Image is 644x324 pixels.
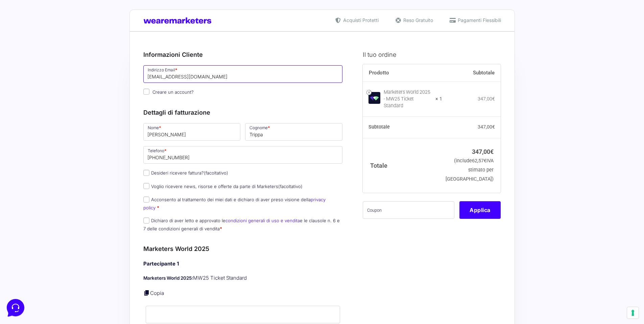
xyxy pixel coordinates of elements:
[5,298,26,318] iframe: Customerly Messenger Launcher
[58,227,77,233] p: Messaggi
[11,27,57,32] span: Le tue conversazioni
[44,61,100,66] span: Inizia una conversazione
[143,290,150,296] a: Copia i dettagli dell'acquirente
[143,89,149,95] input: Creare un account?
[435,96,442,102] strong: × 1
[278,184,303,189] span: (facoltativo)
[478,124,495,130] bdi: 347,00
[5,217,47,233] button: Home
[492,96,495,101] span: €
[143,146,343,164] input: Telefono *
[11,84,53,89] span: Trova una risposta
[72,84,124,89] a: Apri Centro Assistenza
[143,218,340,231] label: Dichiaro di aver letto e approvato le e le clausole n. 6 e 7 delle condizioni generali di vendita
[88,217,130,233] button: Aiuto
[47,217,89,233] button: Messaggi
[11,38,24,51] img: dark
[11,57,124,70] button: Inizia una conversazione
[459,201,501,219] button: Applica
[143,244,343,253] h3: Marketers World 2025
[492,124,495,130] span: €
[245,123,342,141] input: Cognome *
[22,38,35,51] img: dark
[478,96,495,101] bdi: 347,00
[402,17,433,24] span: Reso Gratuito
[152,89,194,95] span: Creare un account?
[32,38,46,51] img: dark
[143,108,343,117] h3: Dettagli di fatturazione
[143,50,343,59] h3: Informazioni Cliente
[143,184,303,189] label: Voglio ricevere news, risorse e offerte da parte di Marketers
[472,148,494,155] bdi: 347,00
[484,158,486,164] span: €
[150,290,164,296] a: Copia
[143,197,326,210] label: Acconsento al trattamento dei miei dati e dichiaro di aver preso visione della
[143,196,149,203] input: Acconsento al trattamento dei miei dati e dichiaro di aver preso visione dellaprivacy policy
[143,274,343,282] p: MW25 Ticket Standard
[143,275,193,281] strong: Marketers World 2025:
[143,170,149,176] input: Desideri ricevere fattura?(facoltativo)
[363,64,442,82] th: Prodotto
[143,217,149,224] input: Dichiaro di aver letto e approvato lecondizioni generali di uso e venditae le clausole n. 6 e 7 d...
[363,50,501,59] h3: Il tuo ordine
[490,148,494,155] span: €
[143,197,326,210] a: privacy policy
[363,138,442,192] th: Totale
[341,17,379,24] span: Acquisti Protetti
[5,5,114,16] h2: Ciao da Marketers 👋
[143,123,241,141] input: Nome *
[143,260,343,268] h4: Partecipante 1
[15,98,111,105] input: Cerca un articolo...
[143,183,149,189] input: Voglio ricevere news, risorse e offerte da parte di Marketers(facoltativo)
[204,170,228,176] span: (facoltativo)
[225,218,300,223] a: condizioni generali di uso e vendita
[446,158,494,182] small: (include IVA stimato per [GEOGRAPHIC_DATA])
[143,170,228,176] label: Desideri ricevere fattura?
[368,92,380,104] img: Marketers World 2025 - MW25 Ticket Standard
[363,201,454,219] input: Coupon
[143,65,343,83] input: Indirizzo Email *
[20,227,32,233] p: Home
[456,17,501,24] span: Pagamenti Flessibili
[442,64,501,82] th: Subtotale
[104,227,114,233] p: Aiuto
[384,89,431,109] div: Marketers World 2025 - MW25 Ticket Standard
[363,117,442,138] th: Subtotale
[627,307,639,319] button: Le tue preferenze relative al consenso per le tecnologie di tracciamento
[472,158,486,164] span: 62,57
